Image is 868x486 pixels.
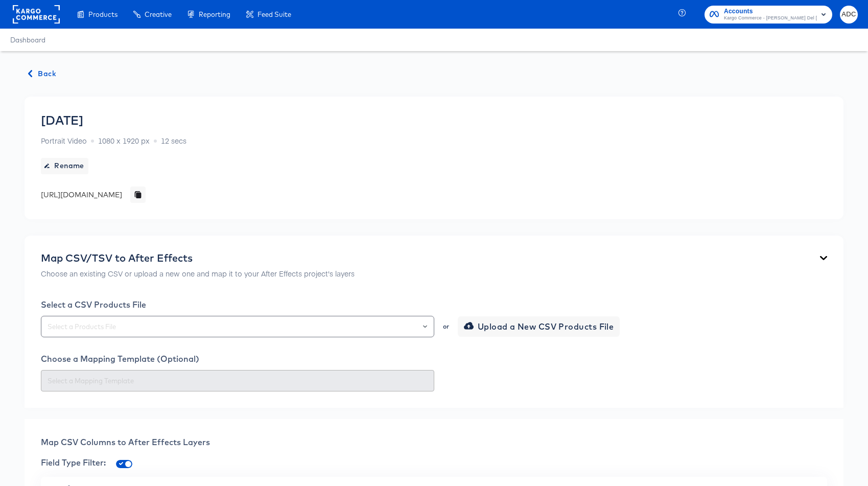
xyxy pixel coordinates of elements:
[705,6,832,24] button: AccountsKargo Commerce - [PERSON_NAME] Del [PERSON_NAME]
[724,6,817,17] span: Accounts
[466,319,614,334] span: Upload a New CSV Products File
[29,67,56,80] span: Back
[10,36,45,44] a: Dashboard
[41,437,210,447] span: Map CSV Columns to After Effects Layers
[41,158,88,174] button: Rename
[840,6,858,24] button: ADC
[41,354,827,364] div: Choose a Mapping Template (Optional)
[41,190,122,200] div: [URL][DOMAIN_NAME]
[844,9,854,20] span: ADC
[161,135,186,146] span: 12 secs
[442,323,450,330] div: or
[41,268,355,279] p: Choose an existing CSV or upload a new one and map it to your After Effects project's layers
[458,316,620,337] button: Upload a New CSV Products File
[423,319,427,334] button: Open
[98,135,150,146] span: 1080 x 1920 px
[41,113,83,127] div: [DATE]
[25,67,60,80] button: Back
[45,159,84,172] span: Rename
[45,321,430,333] input: Select a Products File
[88,10,118,18] span: Products
[41,135,87,146] span: Portrait Video
[199,10,230,18] span: Reporting
[724,14,817,22] span: Kargo Commerce - [PERSON_NAME] Del [PERSON_NAME]
[41,299,827,310] div: Select a CSV Products File
[145,10,172,18] span: Creative
[41,252,355,264] div: Map CSV/TSV to After Effects
[41,457,106,468] span: Field Type Filter:
[45,375,430,387] input: Select a Mapping Template
[257,10,291,18] span: Feed Suite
